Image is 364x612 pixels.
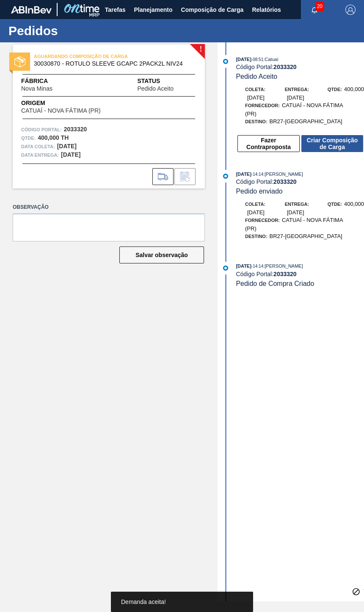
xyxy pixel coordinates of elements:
button: Salvar observação [119,246,204,263]
div: Código Portal: [236,64,364,70]
span: Planejamento [134,5,173,15]
span: Qtde: [328,202,342,207]
span: 400,000 [344,86,364,92]
strong: [DATE] [61,151,80,158]
span: 20 [315,2,324,11]
span: Relatórios [252,5,281,15]
span: Pedido enviado [236,188,282,195]
img: atual [223,174,228,179]
span: CATUAÍ - NOVA FÁTIMA (PR) [245,217,343,232]
span: [DATE] [287,94,304,101]
strong: 2033320 [273,64,297,70]
img: Logout [345,5,356,15]
button: Criar Composição de Carga [301,135,363,152]
span: [DATE] [247,94,265,101]
span: CATUAÍ - NOVA FÁTIMA (PR) [21,108,101,114]
strong: 2033320 [64,126,87,133]
span: Destino: [245,119,267,124]
strong: 2033320 [273,271,297,277]
span: [DATE] [287,209,304,216]
span: BR27-[GEOGRAPHIC_DATA] [270,233,342,239]
span: Data entrega: [21,151,59,159]
label: Observação [13,201,205,213]
span: Código Portal: [21,125,62,134]
span: : [PERSON_NAME] [263,263,303,269]
span: [DATE] [236,172,251,177]
span: Fornecedor: [245,218,280,223]
span: Fornecedor: [245,103,280,108]
span: Pedido Aceito [236,73,277,80]
span: Pedido Aceito [137,86,174,92]
span: Data coleta: [21,142,55,151]
h1: Pedidos [8,26,159,36]
strong: 2033320 [273,178,297,185]
span: Nova Minas [21,86,52,92]
span: Destino: [245,234,267,239]
span: : [PERSON_NAME] [263,172,303,177]
span: AGUARDANDO COMPOSIÇÃO DE CARGA [34,52,152,61]
strong: [DATE] [57,143,77,150]
span: Status [137,77,196,86]
span: Origem [21,99,125,108]
span: CATUAÍ - NOVA FÁTIMA (PR) [245,102,343,117]
img: TNhmsLtSVTkK8tSr43FrP2fwEKptu5GPRR3wAAAABJRU5ErkJggg== [11,6,52,14]
span: [DATE] [236,263,251,269]
span: : Catuaí [263,57,278,62]
div: Informar alteração no pedido [174,168,196,185]
span: Entrega: [285,202,309,207]
span: Pedido de Compra Criado [236,280,314,287]
span: BR27-[GEOGRAPHIC_DATA] [270,118,342,125]
span: Coleta: [245,87,265,92]
strong: 400,000 TH [38,134,69,141]
span: 30030870 - ROTULO SLEEVE GCAPC 2PACK2L NIV24 [34,61,188,67]
span: Qtde : [21,134,36,142]
img: atual [223,266,228,271]
img: atual [223,59,228,64]
span: - 08:51 [251,57,263,62]
div: Ir para Composição de Carga [152,168,174,185]
span: Qtde: [328,87,342,92]
span: Tarefas [105,5,126,15]
span: - 14:14 [251,264,263,269]
div: Código Portal: [236,271,364,277]
span: Demanda aceita! [121,598,166,605]
span: Fábrica [21,77,79,86]
button: Fazer Contraproposta [237,135,300,152]
span: 400,000 [344,201,364,207]
span: Coleta: [245,202,265,207]
span: [DATE] [236,57,251,62]
span: [DATE] [247,209,265,216]
img: status [14,56,25,67]
div: Código Portal: [236,178,364,185]
button: Notificações [301,4,328,16]
span: Composição de Carga [181,5,244,15]
span: - 14:14 [251,172,263,177]
span: Entrega: [285,87,309,92]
